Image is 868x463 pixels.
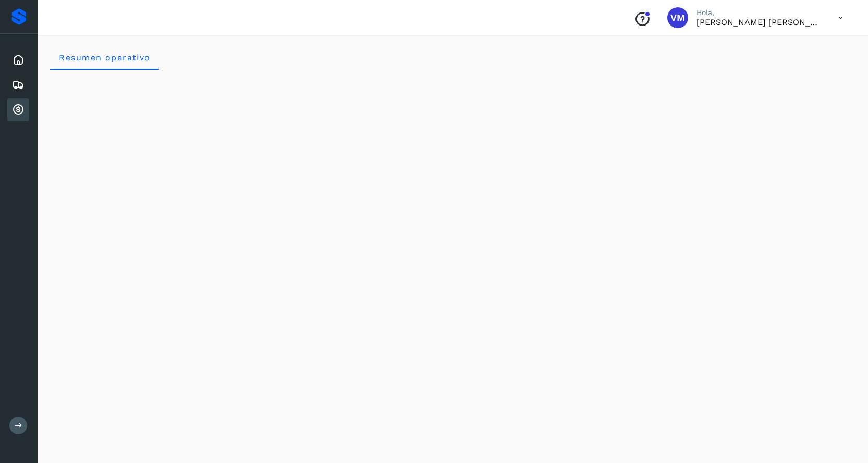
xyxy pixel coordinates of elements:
span: Resumen operativo [58,53,151,62]
p: Víctor Manuel Hernández Moreno [696,17,822,27]
div: Inicio [7,48,29,71]
div: Cuentas por cobrar [7,98,29,121]
p: Hola, [696,8,822,17]
div: Embarques [7,73,29,96]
